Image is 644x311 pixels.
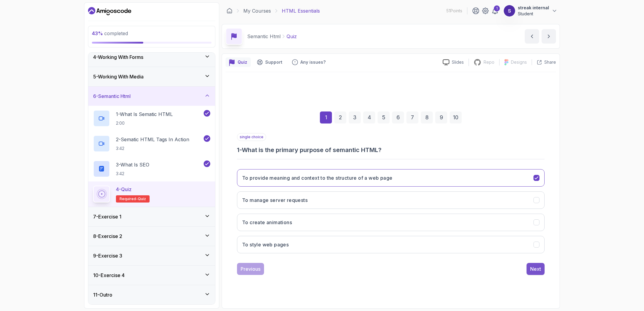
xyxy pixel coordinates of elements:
[435,111,447,123] div: 9
[237,236,545,253] button: To style web pages
[237,263,264,275] button: Previous
[93,53,143,61] h3: 4 - Working With Forms
[226,8,232,14] a: Dashboard
[116,161,149,168] p: 3 - What is SEO
[88,87,215,106] button: 6-Semantic Html
[237,214,545,231] button: To create animations
[116,120,173,126] p: 2:00
[288,57,329,67] button: Feedback button
[92,30,128,36] span: completed
[378,111,390,123] div: 5
[88,266,215,285] button: 10-Exercise 4
[253,57,286,67] button: Support button
[282,7,320,14] p: HTML Essentials
[93,73,144,80] h3: 5 - Working With Media
[511,59,527,65] p: Designs
[237,191,545,209] button: To manage server requests
[93,252,122,259] h3: 9 - Exercise 3
[120,197,138,201] span: Required-
[503,5,557,17] button: user profile imagestreak internalStudent
[242,174,392,181] h3: To provide meaning and context to the structure of a web page
[452,59,464,65] p: Slides
[241,265,260,273] div: Previous
[88,47,215,67] button: 4-Working With Forms
[349,111,361,123] div: 3
[93,291,112,298] h3: 11 - Outro
[247,33,281,40] p: Semantic Html
[238,59,247,65] p: Quiz
[525,29,539,44] button: previous content
[116,145,189,151] p: 3:42
[450,111,462,123] div: 10
[406,111,418,123] div: 7
[93,186,210,203] button: 4-QuizRequired-quiz
[243,7,271,14] a: My Courses
[88,207,215,226] button: 7-Exercise 1
[527,263,545,275] button: Next
[93,233,122,240] h3: 8 - Exercise 2
[320,111,332,123] div: 1
[93,110,210,127] button: 1-What Is Sematic HTML2:00
[532,59,556,65] button: Share
[237,133,266,141] p: single choice
[116,111,173,118] p: 1 - What Is Sematic HTML
[265,59,282,65] p: Support
[392,111,404,123] div: 6
[300,59,326,65] p: Any issues?
[494,5,500,11] div: 1
[88,67,215,86] button: 5-Working With Media
[237,169,545,187] button: To provide meaning and context to the structure of a web page
[242,197,308,204] h3: To manage server requests
[88,285,215,304] button: 11-Outro
[530,265,541,273] div: Next
[116,136,189,143] p: 2 - Sematic HTML Tags In Action
[93,93,131,100] h3: 6 - Semantic Html
[93,213,121,220] h3: 7 - Exercise 1
[242,241,289,248] h3: To style web pages
[93,135,210,152] button: 2-Sematic HTML Tags In Action3:42
[446,8,462,14] p: 51 Points
[116,171,149,177] p: 3:42
[421,111,433,123] div: 8
[92,30,103,36] span: 43 %
[287,33,297,40] p: Quiz
[226,57,251,67] button: quiz button
[542,29,556,44] button: next content
[93,272,125,279] h3: 10 - Exercise 4
[88,246,215,265] button: 9-Exercise 3
[544,59,556,65] p: Share
[334,111,346,123] div: 2
[518,5,549,11] p: streak internal
[491,7,499,14] a: 1
[242,219,292,226] h3: To create animations
[88,6,131,16] a: Dashboard
[363,111,375,123] div: 4
[504,5,515,17] img: user profile image
[484,59,494,65] p: Repo
[518,11,549,17] p: Student
[116,186,132,193] p: 4 - Quiz
[438,59,469,66] a: Slides
[93,160,210,177] button: 3-What is SEO3:42
[237,146,545,154] h3: 1 - What is the primary purpose of semantic HTML?
[88,227,215,246] button: 8-Exercise 2
[138,197,146,201] span: quiz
